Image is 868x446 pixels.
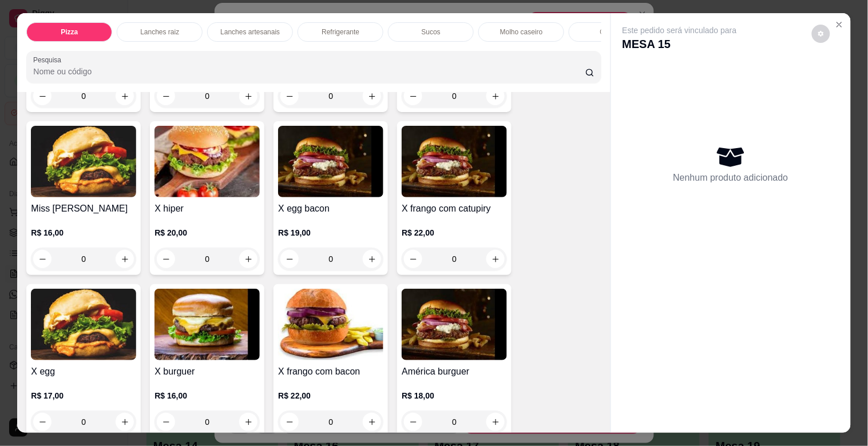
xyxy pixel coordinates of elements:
[31,126,136,197] img: product-image
[402,126,507,197] img: product-image
[673,171,788,185] p: Nenhum produto adicionado
[239,87,257,105] button: increase-product-quantity
[140,27,179,37] p: Lanches raiz
[61,27,78,37] p: Pizza
[154,390,260,401] p: R$ 16,00
[31,365,136,379] h4: X egg
[157,87,175,105] button: decrease-product-quantity
[402,227,507,238] p: R$ 22,00
[31,227,136,238] p: R$ 16,00
[623,36,737,52] p: MESA 15
[402,365,507,379] h4: América burguer
[600,27,624,37] p: Cerveja
[220,27,280,37] p: Lanches artesanais
[812,25,830,43] button: decrease-product-quantity
[33,66,585,77] input: Pesquisa
[278,227,383,238] p: R$ 19,00
[322,27,359,37] p: Refrigerante
[154,126,260,197] img: product-image
[830,15,849,34] button: Close
[422,27,441,37] p: Sucos
[154,289,260,360] img: product-image
[500,27,543,37] p: Molho caseiro
[154,202,260,216] h4: X hiper
[154,227,260,238] p: R$ 20,00
[278,390,383,401] p: R$ 22,00
[31,390,136,401] p: R$ 17,00
[623,25,737,36] p: Este pedido será vinculado para
[402,202,507,216] h4: X frango com catupiry
[278,289,383,360] img: product-image
[31,202,136,216] h4: Miss [PERSON_NAME]
[402,390,507,401] p: R$ 18,00
[31,289,136,360] img: product-image
[33,55,65,65] label: Pesquisa
[278,126,383,197] img: product-image
[402,289,507,360] img: product-image
[154,365,260,379] h4: X burguer
[278,202,383,216] h4: X egg bacon
[278,365,383,379] h4: X frango com bacon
